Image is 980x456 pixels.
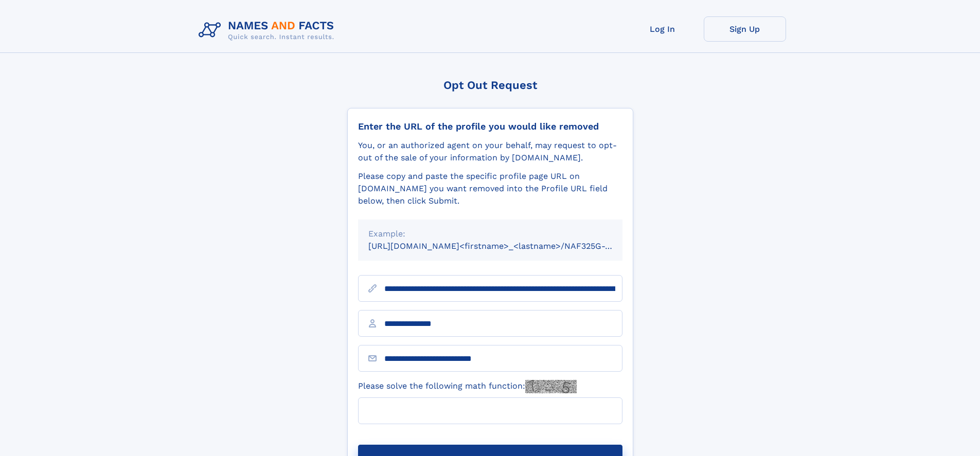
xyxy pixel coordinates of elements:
small: [URL][DOMAIN_NAME]<firstname>_<lastname>/NAF325G-xxxxxxxx [368,241,642,251]
a: Log In [621,16,704,42]
label: Please solve the following math function: [358,380,577,393]
div: You, or an authorized agent on your behalf, may request to opt-out of the sale of your informatio... [358,139,622,164]
div: Please copy and paste the specific profile page URL on [DOMAIN_NAME] you want removed into the Pr... [358,170,622,207]
div: Example: [368,228,612,240]
img: Logo Names and Facts [194,16,343,44]
div: Enter the URL of the profile you would like removed [358,121,622,132]
a: Sign Up [704,16,786,42]
div: Opt Out Request [347,79,633,92]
